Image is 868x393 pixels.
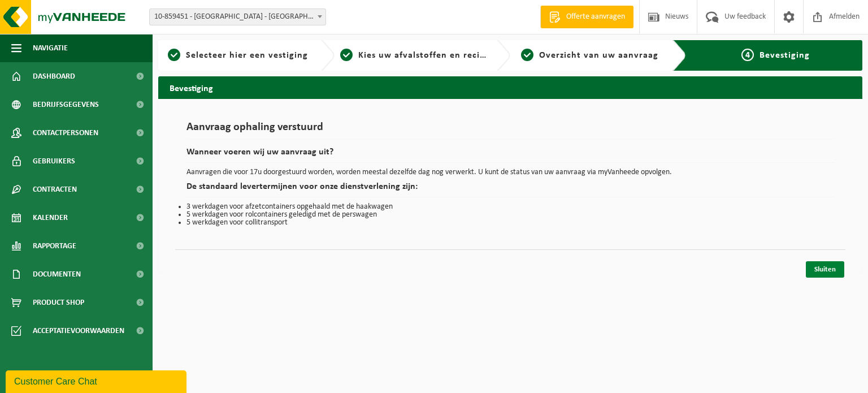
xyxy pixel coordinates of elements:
li: 5 werkdagen voor rolcontainers geledigd met de perswagen [186,211,834,219]
p: Aanvragen die voor 17u doorgestuurd worden, worden meestal dezelfde dag nog verwerkt. U kunt de s... [186,169,834,176]
h1: Aanvraag ophaling verstuurd [186,122,834,139]
span: 1 [168,49,180,61]
h2: Bevestiging [158,76,862,98]
span: Gebruikers [33,147,75,175]
span: Dashboard [33,62,75,90]
a: Offerte aanvragen [540,6,633,28]
span: Contactpersonen [33,119,98,147]
li: 3 werkdagen voor afzetcontainers opgehaald met de haakwagen [186,203,834,211]
span: 10-859451 - GOLF PARK TERVUREN - TERVUREN [149,8,326,25]
span: 3 [521,49,533,61]
span: Contracten [33,175,77,204]
li: 5 werkdagen voor collitransport [186,219,834,227]
span: 4 [741,49,754,61]
span: Acceptatievoorwaarden [33,317,124,345]
span: Offerte aanvragen [563,11,628,23]
a: 1Selecteer hier een vestiging [164,49,312,62]
span: Selecteer hier een vestiging [186,51,308,60]
span: Documenten [33,260,81,288]
span: Kalender [33,204,68,232]
span: 10-859451 - GOLF PARK TERVUREN - TERVUREN [150,9,325,25]
a: 2Kies uw afvalstoffen en recipiënten [340,49,488,62]
a: Sluiten [806,261,844,278]
span: Rapportage [33,232,76,260]
span: Bedrijfsgegevens [33,90,99,119]
span: Navigatie [33,34,68,62]
span: Kies uw afvalstoffen en recipiënten [358,51,514,60]
span: Bevestiging [759,51,810,60]
a: 3Overzicht van uw aanvraag [516,49,664,62]
span: Overzicht van uw aanvraag [539,51,658,60]
span: Product Shop [33,288,84,317]
span: 2 [340,49,353,61]
h2: De standaard levertermijnen voor onze dienstverlening zijn: [186,182,834,197]
h2: Wanneer voeren wij uw aanvraag uit? [186,148,834,163]
iframe: chat widget [6,368,189,393]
